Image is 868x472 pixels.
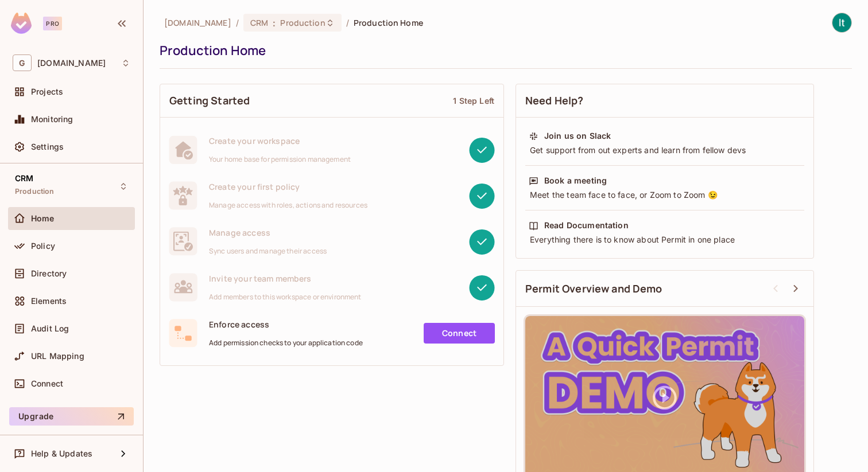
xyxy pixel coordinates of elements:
span: URL Mapping [31,352,84,361]
span: Workspace: gameskraft.com [37,58,106,68]
span: Add members to this workspace or environment [209,292,362,302]
span: Enforce access [209,319,363,330]
span: Invite your team members [209,273,362,284]
span: CRM [250,17,268,28]
div: Get support from out experts and learn from fellow devs [529,145,801,156]
span: Production Home [354,17,423,28]
span: Your home base for permission management [209,155,351,164]
span: G [13,54,32,71]
li: / [346,17,349,28]
div: Join us on Slack [544,130,611,142]
div: Read Documentation [544,220,629,231]
span: : [272,18,276,28]
img: SReyMgAAAABJRU5ErkJggg== [11,13,32,34]
img: IT Tools [832,13,851,32]
span: the active workspace [164,17,231,28]
li: / [236,17,239,28]
span: Manage access with roles, actions and resources [209,201,367,210]
span: Directory [31,269,67,278]
span: Need Help? [525,93,584,108]
div: Production Home [160,42,846,59]
span: CRM [15,174,33,183]
div: 1 Step Left [453,95,494,106]
span: Add permission checks to your application code [209,338,363,348]
span: Settings [31,142,64,151]
div: Everything there is to know about Permit in one place [529,234,801,245]
span: Create your workspace [209,135,351,146]
span: Elements [31,297,67,306]
div: Meet the team face to face, or Zoom to Zoom 😉 [529,189,801,201]
span: Projects [31,87,63,96]
a: Connect [424,323,495,344]
span: Audit Log [31,324,69,333]
div: Book a meeting [544,175,607,186]
span: Getting Started [169,93,250,108]
span: Sync users and manage their access [209,247,327,256]
span: Create your first policy [209,181,367,192]
span: Production [15,187,55,196]
div: Pro [43,17,62,30]
span: Connect [31,379,63,388]
span: Manage access [209,227,327,238]
span: Home [31,214,55,223]
span: Policy [31,241,55,251]
span: Production [280,17,325,28]
span: Help & Updates [31,449,92,458]
button: Upgrade [9,407,134,426]
span: Permit Overview and Demo [525,282,662,296]
span: Monitoring [31,115,73,124]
